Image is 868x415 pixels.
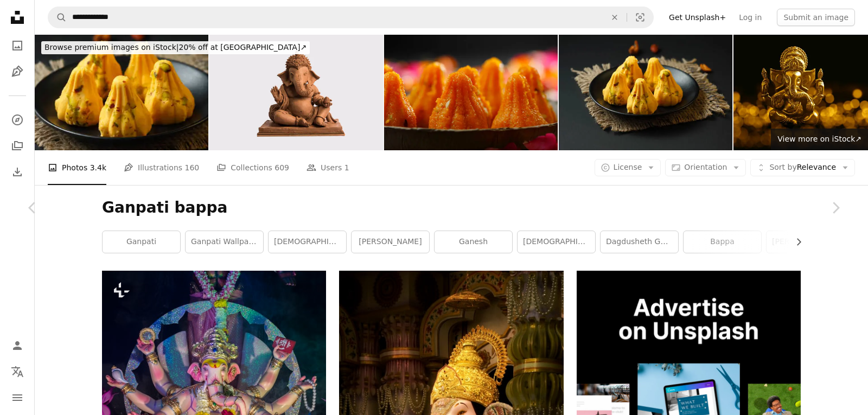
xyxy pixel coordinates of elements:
[216,150,289,185] a: Collections 609
[684,163,727,171] span: Orientation
[767,231,844,253] a: [PERSON_NAME][DATE]
[269,231,346,253] a: [DEMOGRAPHIC_DATA]
[48,7,67,28] button: Search Unsplash
[275,162,289,174] span: 609
[777,135,861,143] span: View more on iStock ↗
[662,9,732,26] a: Get Unsplash+
[518,231,595,253] a: [DEMOGRAPHIC_DATA]
[35,35,208,150] img: Indian sweet food Modak
[44,43,307,52] span: 20% off at [GEOGRAPHIC_DATA] ↗
[124,150,199,185] a: Illustrations 160
[185,162,200,174] span: 160
[7,387,28,408] button: Menu
[307,150,349,185] a: Users 1
[44,43,178,52] span: Browse premium images on iStock |
[344,162,349,174] span: 1
[595,159,661,176] button: License
[603,7,627,28] button: Clear
[7,335,28,356] a: Log in / Sign up
[35,35,316,61] a: Browse premium images on iStock|20% off at [GEOGRAPHIC_DATA]↗
[7,361,28,382] button: Language
[7,135,28,157] a: Collections
[559,35,732,150] img: Indian sweet food Modak
[614,163,642,171] span: License
[732,9,768,26] a: Log in
[665,159,746,176] button: Orientation
[7,61,28,82] a: Illustrations
[102,198,801,218] h1: Ganpati bappa
[384,35,558,150] img: Indian sweet food Boondi Modak
[7,109,28,131] a: Explore
[601,231,678,253] a: dagdusheth ganpati
[48,7,654,28] form: Find visuals sitewide
[769,163,796,171] span: Sort by
[803,156,868,260] a: Next
[435,231,512,253] a: ganesh
[103,231,180,253] a: ganpati
[7,35,28,56] a: Photos
[750,159,855,176] button: Sort byRelevance
[209,35,383,150] img: eco friendly Ganesh/Ganpati idol or murti, home made. selective focus
[789,231,801,253] button: scroll list to the right
[186,231,263,253] a: ganpati wallpaper
[771,129,868,150] a: View more on iStock↗
[627,7,653,28] button: Visual search
[352,231,429,253] a: [PERSON_NAME]
[684,231,761,253] a: bappa
[777,9,855,26] button: Submit an image
[769,162,836,173] span: Relevance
